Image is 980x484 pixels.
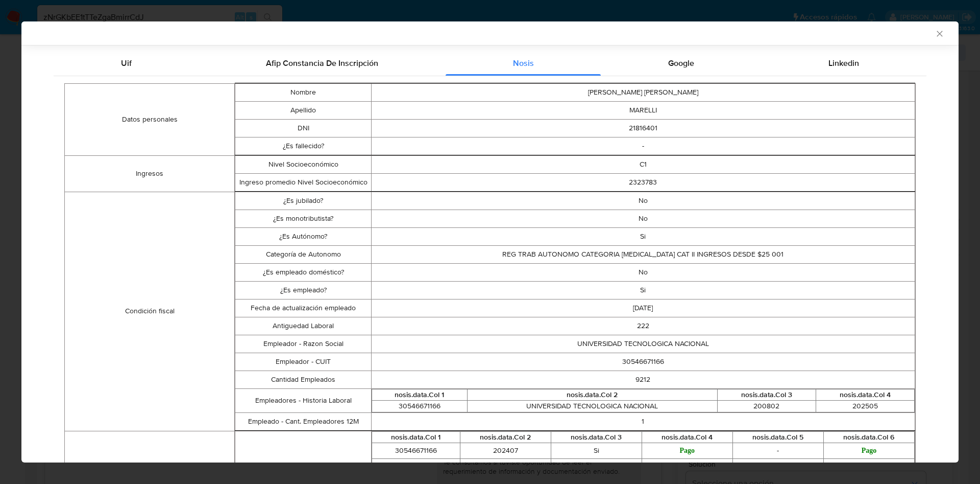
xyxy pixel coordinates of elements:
[371,155,915,173] td: C1
[371,412,915,430] td: 1
[371,317,915,335] td: 222
[642,458,732,474] td: Pago
[371,245,915,263] td: REG TRAB AUTONOMO CATEGORIA [MEDICAL_DATA] CAT II INGRESOS DESDE $25 001
[235,101,371,119] td: Apellido
[460,458,551,474] td: 202408
[65,155,235,192] td: Ingresos
[668,57,694,69] span: Google
[823,458,914,474] td: Pago
[235,245,371,263] td: Categoría de Autonomo
[371,371,915,388] td: 9212
[235,335,371,353] td: Empleador - Razon Social
[551,458,642,474] td: Si
[235,263,371,281] td: ¿Es empleado doméstico?
[235,83,371,101] td: Nombre
[54,51,926,76] div: Detailed external info
[372,458,460,474] td: 30546671166
[823,431,914,443] th: nosis.data.Col 6
[372,431,460,443] th: nosis.data.Col 1
[371,281,915,299] td: Si
[642,431,732,443] th: nosis.data.Col 4
[371,353,915,371] td: 30546671166
[371,173,915,191] td: 2323783
[235,227,371,245] td: ¿Es Autónomo?
[513,57,534,69] span: Nosis
[235,210,371,227] td: ¿Es monotributista?
[371,119,915,137] td: 21816401
[371,335,915,353] td: UNIVERSIDAD TECNOLOGICA NACIONAL
[235,412,371,430] td: Empleado - Cant. Empleadores 12M
[816,401,914,412] td: 202505
[468,401,717,412] td: UNIVERSIDAD TECNOLOGICA NACIONAL
[372,389,468,401] th: nosis.data.Col 1
[235,281,371,299] td: ¿Es empleado?
[65,192,235,431] td: Condición fiscal
[828,57,859,69] span: Linkedin
[21,21,959,463] div: closure-recommendation-modal
[732,431,823,443] th: nosis.data.Col 5
[642,443,732,459] td: Pago
[266,57,378,69] span: Afip Constancia De Inscripción
[717,389,816,401] th: nosis.data.Col 3
[460,443,551,459] td: 202407
[371,299,915,317] td: [DATE]
[65,83,235,155] td: Datos personales
[235,388,371,412] td: Empleadores - Historia Laboral
[371,263,915,281] td: No
[372,401,468,412] td: 30546671166
[235,137,371,155] td: ¿Es fallecido?
[732,458,823,474] td: -
[816,389,914,401] th: nosis.data.Col 4
[371,101,915,119] td: MARELLI
[235,353,371,371] td: Empleador - CUIT
[468,389,717,401] th: nosis.data.Col 2
[121,57,132,69] span: Uif
[551,443,642,459] td: Si
[235,155,371,173] td: Nivel Socioeconómico
[460,431,551,443] th: nosis.data.Col 2
[371,210,915,227] td: No
[235,192,371,210] td: ¿Es jubilado?
[371,227,915,245] td: Si
[235,173,371,191] td: Ingreso promedio Nivel Socioeconómico
[371,192,915,210] td: No
[935,29,944,38] button: Cerrar ventana
[371,83,915,101] td: [PERSON_NAME] [PERSON_NAME]
[823,443,914,459] td: Pago
[371,137,915,155] td: -
[235,371,371,388] td: Cantidad Empleados
[732,443,823,459] td: -
[717,401,816,412] td: 200802
[235,299,371,317] td: Fecha de actualización empleado
[372,443,460,459] td: 30546671166
[235,119,371,137] td: DNI
[235,317,371,335] td: Antiguedad Laboral
[551,431,642,443] th: nosis.data.Col 3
